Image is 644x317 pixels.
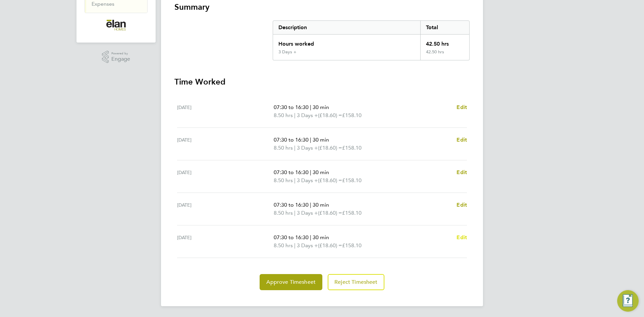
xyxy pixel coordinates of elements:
span: Engage [111,56,130,62]
div: Hours worked [273,35,420,49]
span: (£18.60) = [318,210,342,216]
span: | [294,112,296,118]
span: Edit [457,137,467,143]
span: 3 Days + [297,242,318,250]
span: 8.50 hrs [274,177,293,183]
span: (£18.60) = [318,177,342,183]
span: 07:30 to 16:30 [274,137,309,143]
div: [DATE] [177,103,274,119]
span: | [310,202,311,208]
h3: Time Worked [174,76,470,87]
span: Approve Timesheet [266,279,316,285]
div: [DATE] [177,168,274,184]
button: Approve Timesheet [260,274,322,290]
span: 3 Days + [297,176,318,184]
span: 8.50 hrs [274,112,293,118]
span: £158.10 [342,210,362,216]
span: 8.50 hrs [274,145,293,151]
span: 30 min [313,202,329,208]
span: 3 Days + [297,144,318,152]
div: Total [420,21,469,34]
span: 07:30 to 16:30 [274,202,309,208]
div: 42.50 hrs [420,49,469,60]
div: 3 Days + [278,49,297,55]
span: | [294,210,296,216]
div: [DATE] [177,233,274,250]
a: Powered byEngage [102,51,130,63]
img: elan-homes-logo-retina.png [106,20,126,31]
span: Reject Timesheet [334,279,378,285]
a: Edit [457,233,467,242]
span: | [310,137,311,143]
span: 07:30 to 16:30 [274,234,309,241]
span: 8.50 hrs [274,210,293,216]
div: 42.50 hrs [420,35,469,49]
span: (£18.60) = [318,145,342,151]
span: £158.10 [342,112,362,118]
button: Engage Resource Center [617,290,639,312]
span: | [294,242,296,249]
span: 07:30 to 16:30 [274,104,309,110]
div: [DATE] [177,136,274,152]
a: Expenses [92,1,114,7]
span: | [294,177,296,183]
span: 30 min [313,169,329,175]
span: Edit [457,169,467,175]
a: Edit [457,168,467,176]
span: Edit [457,234,467,241]
div: Summary [273,20,470,60]
a: Edit [457,201,467,209]
span: Edit [457,202,467,208]
span: 8.50 hrs [274,242,293,249]
span: 30 min [313,104,329,110]
span: 3 Days + [297,111,318,119]
span: | [294,145,296,151]
span: £158.10 [342,177,362,183]
section: Timesheet [174,2,470,290]
h3: Summary [174,2,470,12]
div: Description [273,21,420,34]
span: £158.10 [342,242,362,249]
span: (£18.60) = [318,112,342,118]
span: (£18.60) = [318,242,342,249]
span: 30 min [313,234,329,241]
span: 3 Days + [297,209,318,217]
span: Powered by [111,51,130,56]
div: [DATE] [177,201,274,217]
a: Edit [457,103,467,111]
span: £158.10 [342,145,362,151]
span: 07:30 to 16:30 [274,169,309,175]
span: | [310,169,311,175]
button: Reject Timesheet [328,274,384,290]
a: Edit [457,136,467,144]
a: Go to home page [85,20,148,31]
span: | [310,104,311,110]
span: | [310,234,311,241]
span: 30 min [313,137,329,143]
span: Edit [457,104,467,110]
